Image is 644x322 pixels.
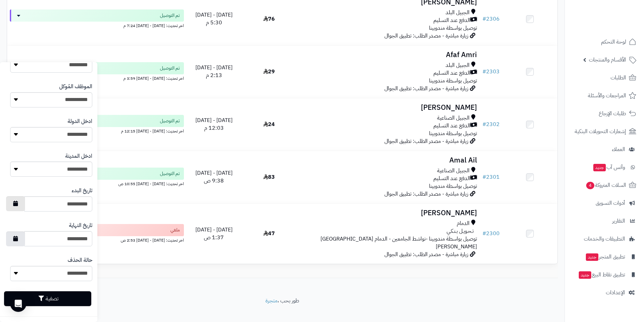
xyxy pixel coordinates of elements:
span: # [482,68,486,76]
label: ادخل المدينة [65,152,92,160]
h3: [PERSON_NAME] [299,104,477,112]
span: جديد [593,164,606,171]
span: التقارير [612,216,625,226]
span: أدوات التسويق [596,198,625,208]
div: Open Intercom Messenger [10,296,26,312]
span: 47 [263,229,275,238]
h3: [PERSON_NAME] [299,209,477,217]
a: طلبات الإرجاع [569,105,640,122]
span: # [482,15,486,23]
span: 76 [263,15,275,23]
span: طلبات الإرجاع [599,109,626,118]
a: متجرة [265,297,278,305]
button: تصفية [4,291,91,306]
span: # [482,120,486,128]
span: العملاء [612,145,625,154]
h3: Amal Ail [299,156,477,164]
span: 24 [263,120,275,128]
a: إشعارات التحويلات البنكية [569,123,640,140]
a: تطبيق نقاط البيعجديد [569,267,640,283]
a: السلات المتروكة4 [569,177,640,193]
a: وآتس آبجديد [569,159,640,175]
span: زيارة مباشرة - مصدر الطلب: تطبيق الجوال [384,250,468,258]
span: [DATE] - [DATE] 12:03 م [195,116,233,132]
span: [DATE] - [DATE] 9:38 ص [195,169,233,185]
label: الموظف المُوكل [59,83,92,91]
span: وآتس آب [593,163,625,172]
span: # [482,173,486,181]
a: #2300 [482,229,500,238]
span: زيارة مباشرة - مصدر الطلب: تطبيق الجوال [384,137,468,145]
span: التطبيقات والخدمات [584,234,625,244]
span: الدفع عند التسليم [433,175,470,182]
label: ادخل الدولة [68,118,92,125]
a: التقارير [569,213,640,229]
span: لوحة التحكم [601,37,626,47]
span: الدمام [457,220,470,227]
span: توصيل بواسطة مندوبينا -نواشط الجامعين - الدمام [GEOGRAPHIC_DATA][PERSON_NAME] [320,235,477,251]
span: الدفع عند التسليم [433,17,470,24]
span: الجبيل الصناعية [437,114,470,122]
span: الجبيل البلد [446,61,470,69]
a: الإعدادات [569,284,640,301]
span: جديد [579,271,591,279]
a: #2302 [482,120,500,128]
span: الطلبات [611,73,626,82]
span: زيارة مباشرة - مصدر الطلب: تطبيق الجوال [384,32,468,40]
a: #2301 [482,173,500,181]
span: توصيل بواسطة مندوبينا [429,24,477,32]
span: الجبيل البلد [446,9,470,17]
span: تطبيق المتجر [585,252,625,262]
span: [DATE] - [DATE] 2:13 م [195,64,233,79]
span: تطبيق نقاط البيع [578,270,625,279]
span: الأقسام والمنتجات [589,55,626,65]
span: # [482,229,486,238]
span: زيارة مباشرة - مصدر الطلب: تطبيق الجوال [384,190,468,198]
span: توصيل بواسطة مندوبينا [429,129,477,138]
span: السلات المتروكة [586,180,626,190]
span: توصيل بواسطة مندوبينا [429,77,477,85]
a: المراجعات والأسئلة [569,88,640,104]
span: تم التوصيل [160,65,180,72]
a: أدوات التسويق [569,195,640,211]
label: تاريخ النهاية [69,222,92,229]
span: [DATE] - [DATE] 1:37 ص [195,226,233,242]
a: #2303 [482,68,500,76]
span: إشعارات التحويلات البنكية [575,127,626,136]
a: لوحة التحكم [569,34,640,50]
span: 4 [586,182,594,189]
span: 83 [263,173,275,181]
span: زيارة مباشرة - مصدر الطلب: تطبيق الجوال [384,84,468,93]
span: تـحـويـل بـنـكـي [447,227,474,235]
a: العملاء [569,141,640,157]
a: #2306 [482,15,500,23]
span: الدفع عند التسليم [433,69,470,77]
span: 29 [263,68,275,76]
span: المراجعات والأسئلة [588,91,626,100]
span: تم التوصيل [160,170,180,177]
h3: Afaf Amri [299,51,477,59]
span: ملغي [170,227,180,233]
span: تم التوصيل [160,118,180,124]
a: الطلبات [569,70,640,86]
span: الإعدادات [606,288,625,297]
span: تم التوصيل [160,12,180,19]
img: logo-2.png [598,17,638,31]
a: تطبيق المتجرجديد [569,249,640,265]
a: التطبيقات والخدمات [569,231,640,247]
span: الدفع عند التسليم [433,122,470,130]
span: الجبيل الصناعية [437,167,470,175]
div: عرض 1 إلى 6 من 6 (1 صفحات) [2,270,282,278]
label: حالة الحذف [68,256,92,264]
span: توصيل بواسطة مندوبينا [429,182,477,190]
div: اخر تحديث: [DATE] - [DATE] 7:24 م [10,22,184,29]
label: تاريخ البدء [72,187,92,195]
span: [DATE] - [DATE] 5:30 م [195,11,233,27]
span: جديد [586,253,598,261]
